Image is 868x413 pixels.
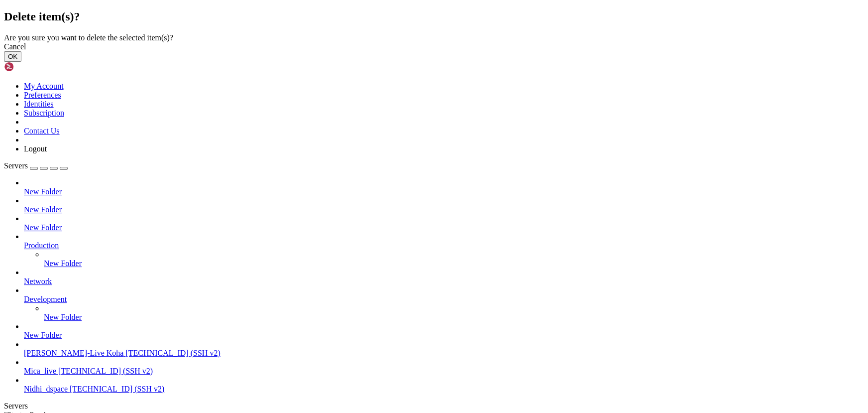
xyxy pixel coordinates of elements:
a: New Folder [24,205,864,214]
span: Production [24,241,59,250]
span: Nidhi_dspace [24,385,68,393]
a: Network [24,277,864,286]
li: New Folder [24,214,864,232]
a: New Folder [24,187,864,196]
a: New Folder [24,223,864,232]
a: Mica_live [TECHNICAL_ID] (SSH v2) [24,367,864,376]
a: Logout [24,144,47,153]
a: [PERSON_NAME]-Live Koha [TECHNICAL_ID] (SSH v2) [24,349,864,358]
a: Development [24,295,864,304]
span: [TECHNICAL_ID] (SSH v2) [70,385,164,393]
div: Cancel [4,42,864,51]
li: Mica_live [TECHNICAL_ID] (SSH v2) [24,358,864,376]
a: Subscription [24,109,64,117]
span: New Folder [24,223,62,232]
a: New Folder [44,259,864,268]
a: Production [24,241,864,250]
span: New Folder [44,313,82,321]
li: New Folder [44,304,864,322]
a: New Folder [44,313,864,322]
a: Identities [24,100,54,108]
li: New Folder [24,196,864,214]
span: New Folder [44,259,82,268]
a: Nidhi_dspace [TECHNICAL_ID] (SSH v2) [24,385,864,394]
a: Servers [4,161,68,170]
span: New Folder [24,205,62,214]
li: [PERSON_NAME]-Live Koha [TECHNICAL_ID] (SSH v2) [24,340,864,358]
a: Contact Us [24,127,60,135]
img: Shellngn [4,62,61,72]
span: Development [24,295,67,303]
span: New Folder [24,187,62,196]
li: Production [24,232,864,268]
span: [PERSON_NAME]-Live Koha [24,349,123,357]
div: Are you sure you want to delete the selected item(s)? [4,33,864,42]
li: Development [24,286,864,322]
h2: Delete item(s)? [4,10,864,23]
li: New Folder [24,178,864,196]
button: OK [4,51,21,62]
span: Mica_live [24,367,56,375]
li: New Folder [44,250,864,268]
li: Nidhi_dspace [TECHNICAL_ID] (SSH v2) [24,376,864,394]
a: My Account [24,82,64,90]
li: New Folder [24,322,864,340]
a: New Folder [24,331,864,340]
li: Network [24,268,864,286]
span: New Folder [24,331,62,339]
a: Preferences [24,91,61,99]
span: Servers [4,161,28,170]
span: Network [24,277,52,285]
div: Servers [4,402,864,411]
span: [TECHNICAL_ID] (SSH v2) [58,367,153,375]
span: [TECHNICAL_ID] (SSH v2) [125,349,220,357]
